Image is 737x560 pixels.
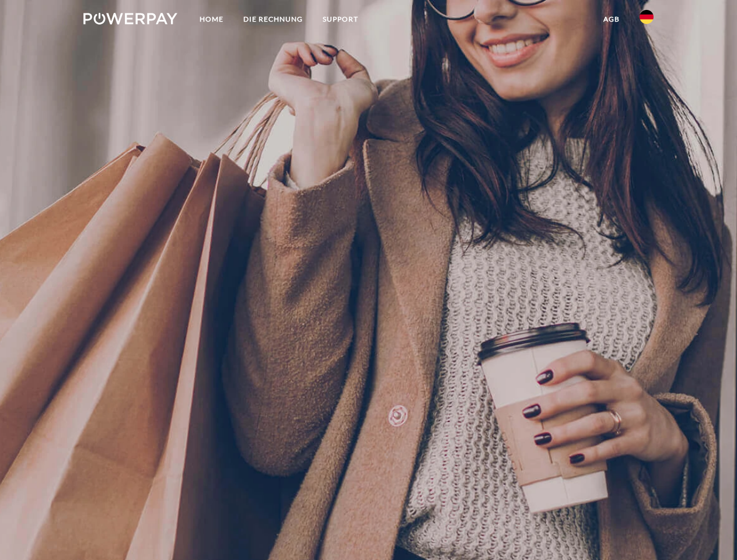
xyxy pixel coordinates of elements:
[233,9,313,30] a: DIE RECHNUNG
[640,10,654,24] img: de
[83,13,177,24] img: logo-powerpay-white.svg
[190,9,233,30] a: Home
[313,9,368,30] a: SUPPORT
[593,9,630,30] a: agb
